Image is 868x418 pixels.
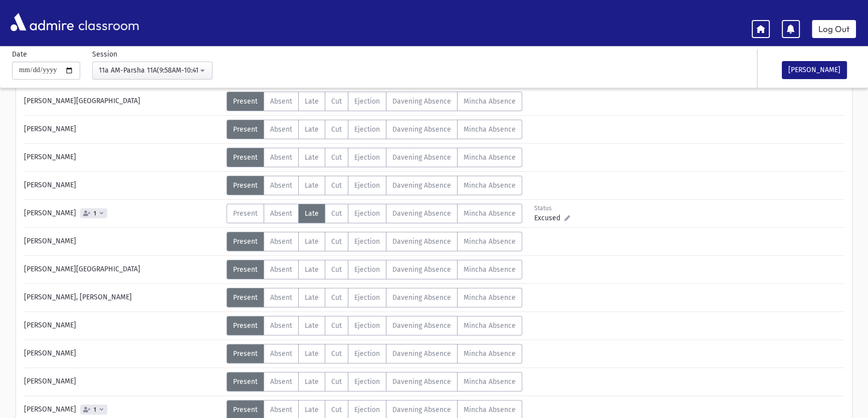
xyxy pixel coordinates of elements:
[8,11,76,34] img: AdmirePro
[354,125,380,134] span: Ejection
[19,344,227,363] div: [PERSON_NAME]
[270,97,292,106] span: Absent
[19,120,227,139] div: [PERSON_NAME]
[354,321,380,330] span: Ejection
[464,97,516,106] span: Mincha Absence
[354,97,380,106] span: Ejection
[19,232,227,251] div: [PERSON_NAME]
[270,377,292,386] span: Absent
[464,265,516,274] span: Mincha Absence
[227,344,522,363] div: AttTypes
[464,349,516,358] span: Mincha Absence
[19,176,227,195] div: [PERSON_NAME]
[331,293,342,302] span: Cut
[233,209,258,218] span: Present
[464,153,516,162] span: Mincha Absence
[812,20,856,38] a: Log Out
[782,61,847,79] button: [PERSON_NAME]
[19,204,227,223] div: [PERSON_NAME]
[270,209,292,218] span: Absent
[354,153,380,162] span: Ejection
[19,372,227,391] div: [PERSON_NAME]
[92,210,98,217] span: 1
[331,377,342,386] span: Cut
[270,125,292,134] span: Absent
[19,260,227,279] div: [PERSON_NAME][GEOGRAPHIC_DATA]
[270,405,292,414] span: Absent
[354,293,380,302] span: Ejection
[227,288,522,307] div: AttTypes
[19,92,227,111] div: [PERSON_NAME][GEOGRAPHIC_DATA]
[233,125,258,134] span: Present
[233,97,258,106] span: Present
[19,288,227,307] div: [PERSON_NAME], [PERSON_NAME]
[233,377,258,386] span: Present
[270,321,292,330] span: Absent
[227,120,522,139] div: AttTypes
[305,293,319,302] span: Late
[305,237,319,246] span: Late
[270,265,292,274] span: Absent
[76,9,139,36] span: classroom
[227,148,522,167] div: AttTypes
[233,321,258,330] span: Present
[354,237,380,246] span: Ejection
[464,321,516,330] span: Mincha Absence
[227,176,522,195] div: AttTypes
[305,125,319,134] span: Late
[464,181,516,190] span: Mincha Absence
[392,153,451,162] span: Davening Absence
[354,349,380,358] span: Ejection
[331,237,342,246] span: Cut
[305,153,319,162] span: Late
[305,377,319,386] span: Late
[354,405,380,414] span: Ejection
[305,265,319,274] span: Late
[354,209,380,218] span: Ejection
[227,92,522,111] div: AttTypes
[270,181,292,190] span: Absent
[331,209,342,218] span: Cut
[331,405,342,414] span: Cut
[331,97,342,106] span: Cut
[233,153,258,162] span: Present
[270,237,292,246] span: Absent
[331,181,342,190] span: Cut
[270,349,292,358] span: Absent
[227,232,522,251] div: AttTypes
[392,125,451,134] span: Davening Absence
[464,125,516,134] span: Mincha Absence
[305,321,319,330] span: Late
[305,405,319,414] span: Late
[270,153,292,162] span: Absent
[331,125,342,134] span: Cut
[534,213,564,223] span: Excused
[392,237,451,246] span: Davening Absence
[233,237,258,246] span: Present
[392,265,451,274] span: Davening Absence
[270,293,292,302] span: Absent
[305,181,319,190] span: Late
[305,349,319,358] span: Late
[305,209,319,218] span: Late
[12,49,27,60] label: Date
[354,265,380,274] span: Ejection
[233,265,258,274] span: Present
[392,349,451,358] span: Davening Absence
[392,97,451,106] span: Davening Absence
[227,204,522,223] div: AttTypes
[233,349,258,358] span: Present
[305,97,319,106] span: Late
[534,204,579,213] div: Status
[331,321,342,330] span: Cut
[19,316,227,335] div: [PERSON_NAME]
[227,372,522,391] div: AttTypes
[392,181,451,190] span: Davening Absence
[464,209,516,218] span: Mincha Absence
[99,65,198,76] div: 11a AM-Parsha 11A(9:58AM-10:41AM)
[331,349,342,358] span: Cut
[19,148,227,167] div: [PERSON_NAME]
[331,153,342,162] span: Cut
[354,181,380,190] span: Ejection
[464,237,516,246] span: Mincha Absence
